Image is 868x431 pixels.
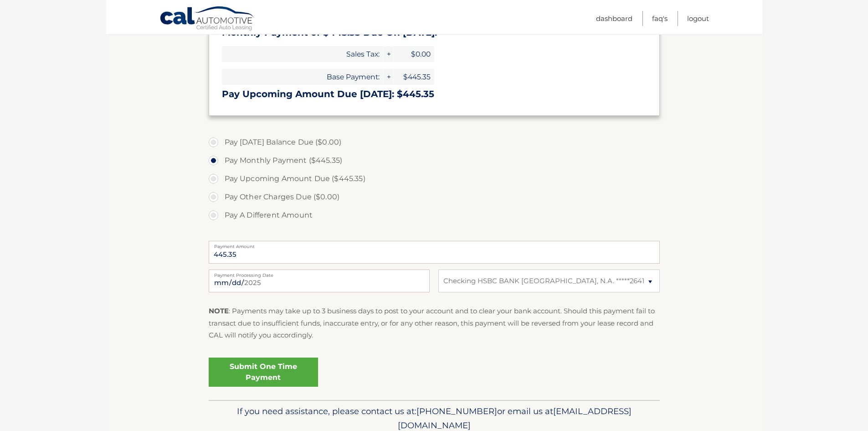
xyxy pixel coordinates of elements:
[384,69,393,85] span: +
[209,241,660,264] input: Payment Amount
[159,6,255,32] a: Cal Automotive
[687,11,709,26] a: Logout
[209,358,318,387] a: Submit One Time Payment
[209,306,229,315] strong: NOTE
[222,69,383,85] span: Base Payment:
[393,46,434,62] span: $0.00
[209,305,660,341] p: : Payments may take up to 3 business days to post to your account and to clear your bank account....
[209,170,660,188] label: Pay Upcoming Amount Due ($445.35)
[209,206,660,224] label: Pay A Different Amount
[209,151,660,170] label: Pay Monthly Payment ($445.35)
[209,241,660,248] label: Payment Amount
[416,406,497,416] span: [PHONE_NUMBER]
[209,270,430,292] input: Payment Date
[222,46,383,62] span: Sales Tax:
[209,270,430,277] label: Payment Processing Date
[384,46,393,62] span: +
[596,11,632,26] a: Dashboard
[393,69,434,85] span: $445.35
[222,88,647,100] h3: Pay Upcoming Amount Due [DATE]: $445.35
[652,11,668,26] a: FAQ's
[209,133,660,151] label: Pay [DATE] Balance Due ($0.00)
[209,188,660,206] label: Pay Other Charges Due ($0.00)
